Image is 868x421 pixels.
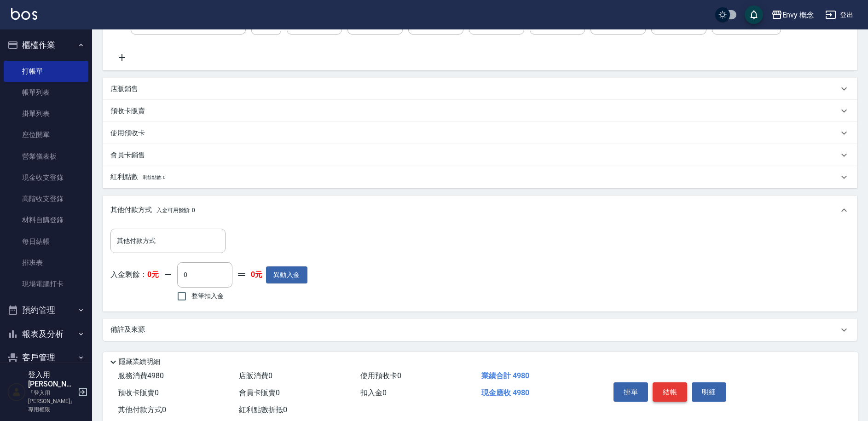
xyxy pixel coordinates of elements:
[110,325,145,334] p: 備註及來源
[7,383,26,401] img: Person
[110,106,145,116] p: 預收卡販賣
[613,382,648,402] button: 掛單
[782,9,815,21] div: Envy 概念
[822,6,857,23] button: 登出
[4,82,88,103] a: 帳單列表
[239,405,287,414] span: 紅利點數折抵 0
[110,205,195,215] p: 其他付款方式
[110,150,145,160] p: 會員卡銷售
[239,388,280,397] span: 會員卡販賣 0
[745,6,763,24] button: save
[4,298,88,322] button: 預約管理
[360,371,401,380] span: 使用預收卡 0
[4,209,88,231] a: 材料自購登錄
[191,291,224,301] span: 整筆扣入金
[768,6,818,24] button: Envy 概念
[251,270,262,280] strong: 0元
[156,207,196,213] span: 入金可用餘額: 0
[28,370,75,389] h5: 登入用[PERSON_NAME]
[110,270,159,280] p: 入金剩餘：
[4,252,88,273] a: 排班表
[481,388,529,397] span: 現金應收 4980
[692,382,726,402] button: 明細
[4,167,88,188] a: 現金收支登錄
[4,103,88,124] a: 掛單列表
[653,382,687,402] button: 結帳
[103,319,857,341] div: 備註及來源
[4,146,88,167] a: 營業儀表板
[110,128,145,138] p: 使用預收卡
[118,405,166,414] span: 其他付款方式 0
[103,122,857,144] div: 使用預收卡
[4,322,88,346] button: 報表及分析
[266,266,307,283] button: 異動入金
[147,270,159,279] strong: 0元
[119,357,160,367] p: 隱藏業績明細
[11,8,37,20] img: Logo
[110,172,165,182] p: 紅利點數
[4,33,88,57] button: 櫃檯作業
[481,371,529,380] span: 業績合計 4980
[360,388,387,397] span: 扣入金 0
[4,231,88,252] a: 每日結帳
[28,389,75,414] p: 「登入用[PERSON_NAME]」專用權限
[103,100,857,122] div: 預收卡販賣
[103,166,857,188] div: 紅利點數剩餘點數: 0
[103,144,857,166] div: 會員卡銷售
[103,78,857,100] div: 店販銷售
[118,388,159,397] span: 預收卡販賣 0
[4,273,88,294] a: 現場電腦打卡
[103,196,857,225] div: 其他付款方式入金可用餘額: 0
[110,84,138,94] p: 店販銷售
[239,371,272,380] span: 店販消費 0
[4,188,88,209] a: 高階收支登錄
[118,371,164,380] span: 服務消費 4980
[143,175,166,180] span: 剩餘點數: 0
[4,346,88,369] button: 客戶管理
[4,61,88,82] a: 打帳單
[4,124,88,145] a: 座位開單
